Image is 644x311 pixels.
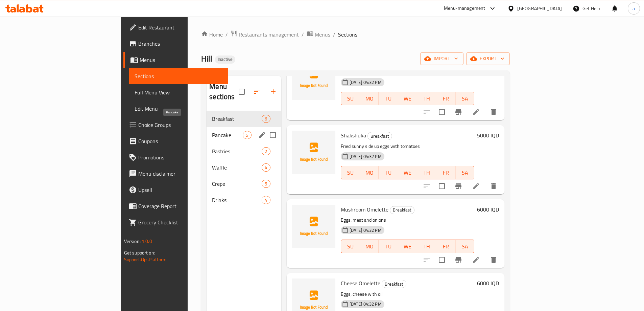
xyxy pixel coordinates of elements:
span: 4 [262,197,270,203]
span: Drinks [212,196,262,204]
button: FR [436,240,455,253]
a: Coupons [123,133,228,149]
span: a [633,5,635,12]
span: export [472,54,504,63]
div: items [243,131,251,139]
div: Drinks4 [207,192,281,208]
button: SU [341,92,360,105]
button: TU [379,92,398,105]
a: Branches [123,36,228,52]
span: SA [458,242,472,251]
button: Add section [265,84,281,100]
span: Select all sections [235,85,249,99]
a: Menu disclaimer [123,165,228,182]
span: SU [344,242,357,251]
span: TH [420,94,433,104]
a: Edit Menu [129,101,228,117]
span: 4 [262,164,270,171]
span: Mushroom Omelette [341,204,388,215]
span: SA [458,94,472,104]
div: Breakfast [390,206,414,214]
span: Breakfast [212,115,262,123]
span: Upsell [138,186,223,194]
span: Edit Restaurant [138,23,223,31]
span: Select to update [435,179,449,193]
a: Grocery Checklist [123,214,228,230]
span: SU [344,168,357,178]
h6: 6000 IQD [477,279,499,288]
span: Promotions [138,153,223,161]
div: Breakfast6 [207,111,281,127]
span: SU [344,94,357,104]
button: delete [485,252,502,268]
a: Restaurants management [231,30,299,39]
span: Sections [338,30,357,39]
button: FR [436,92,455,105]
button: SU [341,240,360,253]
span: Get support on: [124,248,155,257]
span: 1.0.0 [142,237,152,246]
button: TH [417,240,436,253]
span: FR [439,242,452,251]
span: Menus [315,30,330,39]
li: / [333,30,335,39]
span: Sort sections [249,84,265,100]
span: Crepe [212,180,262,188]
button: TH [417,166,436,179]
span: Restaurants management [239,30,299,39]
button: SU [341,166,360,179]
button: MO [360,240,379,253]
h6: 5000 IQD [477,131,499,140]
span: TU [382,94,395,104]
button: SA [455,92,474,105]
div: Pastries2 [207,143,281,159]
div: items [262,147,270,155]
span: MO [363,94,376,104]
button: FR [436,166,455,179]
div: Pancake5edit [207,127,281,143]
div: Breakfast [382,280,406,288]
span: import [426,54,458,63]
span: Full Menu View [135,88,223,96]
span: Select to update [435,105,449,119]
div: [GEOGRAPHIC_DATA] [517,5,562,12]
button: Branch-specific-item [450,104,467,120]
a: Menus [307,30,330,39]
span: 2 [262,148,270,155]
a: Edit menu item [472,108,480,116]
div: Pastries [212,147,262,155]
div: Breakfast [367,132,392,140]
span: Choice Groups [138,121,223,129]
button: delete [485,104,502,120]
span: WE [401,242,414,251]
span: Edit Menu [135,105,223,113]
div: Menu-management [444,4,485,13]
span: Pancake [212,131,243,139]
button: export [466,52,510,65]
button: delete [485,178,502,194]
a: Full Menu View [129,84,228,101]
span: [DATE] 04:32 PM [347,153,384,160]
span: TU [382,168,395,178]
span: Coupons [138,137,223,145]
a: Support.OpsPlatform [124,255,167,264]
img: Mushroom Omelette [292,205,335,248]
a: Menus [123,52,228,68]
a: Upsell [123,182,228,198]
a: Coverage Report [123,198,228,214]
div: items [262,180,270,188]
button: Branch-specific-item [450,178,467,194]
button: WE [398,166,417,179]
span: Waffle [212,163,262,172]
span: MO [363,242,376,251]
a: Edit menu item [472,256,480,264]
span: TU [382,242,395,251]
img: Sunny Side Up Eggs [292,57,335,100]
span: Version: [124,237,141,246]
span: Cheese Omelette [341,278,380,288]
span: [DATE] 04:32 PM [347,227,384,234]
span: Menu disclaimer [138,170,223,178]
